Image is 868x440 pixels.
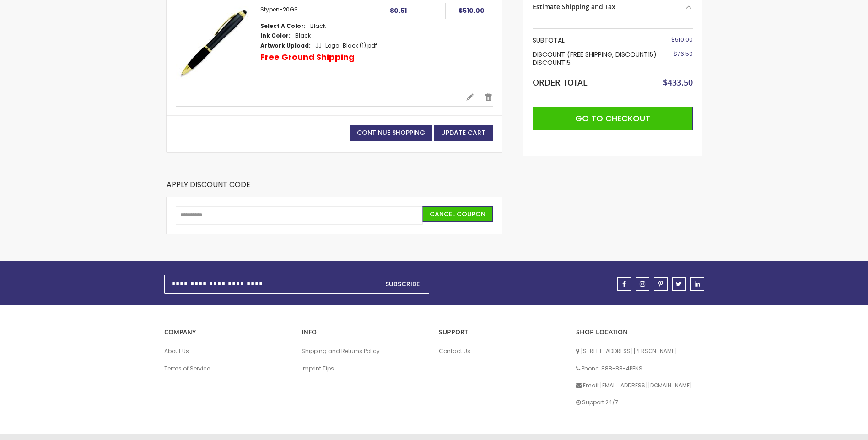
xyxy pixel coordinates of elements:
span: $510.00 [671,36,693,43]
span: $0.51 [390,6,407,15]
a: Continue Shopping [350,125,432,141]
dt: Artwork Upload [260,42,311,49]
p: SHOP LOCATION [576,328,704,337]
a: About Us [164,348,292,355]
button: Cancel Coupon [422,206,493,222]
a: twitter [672,277,686,291]
strong: Order Total [533,75,588,88]
span: linkedin [695,281,700,287]
li: Email: [EMAIL_ADDRESS][DOMAIN_NAME] [576,377,704,394]
dt: Select A Color [260,22,306,30]
li: Support 24/7 [576,394,704,411]
strong: Estimate Shipping and Tax [533,2,615,11]
a: Stypen-20GS [260,5,298,13]
a: Imprint Tips [302,365,430,372]
span: pinterest [658,281,663,287]
a: Contact Us [439,348,567,355]
span: $433.50 [663,77,693,88]
button: Subscribe [376,275,429,294]
p: COMPANY [164,328,292,337]
li: [STREET_ADDRESS][PERSON_NAME] [576,343,704,360]
img: Stypen-20GS-Black [176,6,251,81]
a: facebook [617,277,631,291]
li: Phone: 888-88-4PENS [576,360,704,377]
span: -$76.50 [670,50,693,58]
span: Update Cart [441,128,485,137]
p: INFO [302,328,430,337]
button: Update Cart [434,125,493,141]
span: Continue Shopping [357,128,425,137]
a: Terms of Service [164,365,292,372]
a: Shipping and Returns Policy [302,348,430,355]
button: Go to Checkout [533,107,693,130]
dt: Ink Color [260,32,291,39]
span: Discount (FREE SHIPPING, DISCOUNT15) [533,50,657,59]
span: $510.00 [458,6,485,15]
span: facebook [622,281,626,287]
a: instagram [636,277,649,291]
a: Stypen-20GS-Black [176,6,260,83]
span: Cancel Coupon [430,209,485,219]
a: JJ_Logo_Black (1).pdf [315,42,377,49]
a: linkedin [690,277,704,291]
a: pinterest [654,277,668,291]
span: instagram [640,281,645,287]
span: Subscribe [385,279,420,289]
span: twitter [676,281,682,287]
strong: Apply Discount Code [167,180,250,197]
p: Support [439,328,567,337]
dd: Black [295,32,311,39]
dd: Black [310,22,326,30]
span: DISCOUNT15 [533,58,571,67]
th: Subtotal [533,33,663,48]
p: Free Ground Shipping [260,52,355,63]
span: Go to Checkout [575,113,650,124]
